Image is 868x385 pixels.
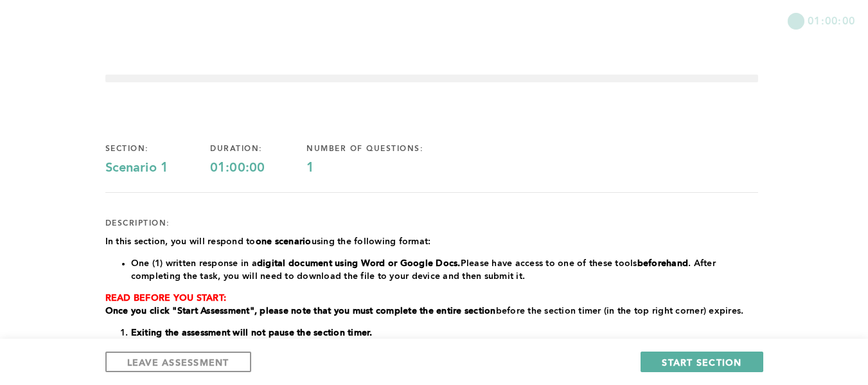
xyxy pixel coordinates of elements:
span: 01:00:00 [808,13,855,28]
div: duration: [210,144,306,154]
strong: beforehand [637,259,689,268]
button: START SECTION [641,352,763,372]
span: using the following format: [312,237,431,246]
p: before the section timer (in the top right corner) expires. [105,305,758,318]
span: LEAVE ASSESSMENT [127,356,229,368]
div: 01:00:00 [210,161,306,176]
div: 1 [306,161,465,176]
strong: READ BEFORE YOU START: [105,294,227,303]
li: One (1) written response in a Please have access to one of these tools . After completing the tas... [131,257,758,283]
strong: Once you click "Start Assessment", please note that you must complete the entire section [105,307,496,316]
div: description: [105,219,170,229]
strong: one scenario [256,237,312,246]
span: In this section, you will respond to [105,237,256,246]
div: number of questions: [306,144,465,154]
strong: digital document using Word or Google Docs. [257,259,461,268]
div: Scenario 1 [105,161,211,176]
strong: Exiting the assessment will not pause the section timer. [131,328,373,337]
span: START SECTION [662,356,741,368]
button: LEAVE ASSESSMENT [105,352,251,372]
div: section: [105,144,211,154]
